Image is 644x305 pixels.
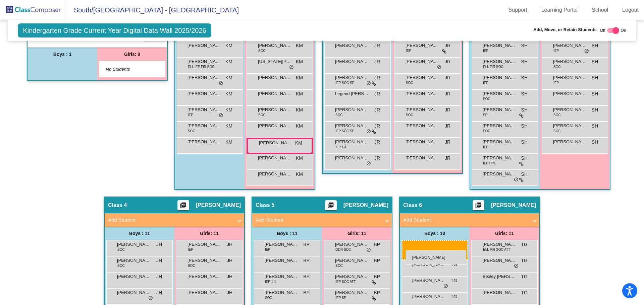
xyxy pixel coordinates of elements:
span: [PERSON_NAME] [406,155,439,161]
span: [PERSON_NAME] [412,277,446,284]
span: do_not_disturb_alt [443,284,448,289]
span: JR [374,74,380,81]
mat-icon: picture_as_pdf [474,202,482,211]
mat-panel-title: Add Student [256,216,380,224]
span: [PERSON_NAME] [258,171,291,177]
span: IEP SOC SP [335,80,355,85]
span: [PERSON_NAME] [335,106,369,113]
span: SOC [553,129,561,134]
span: do_not_disturb_alt [219,113,223,118]
span: [PERSON_NAME] [335,42,369,49]
span: IEP SOC SP [335,129,355,134]
span: IEP SOC ATT [335,279,356,284]
span: KM [296,74,303,81]
span: [PERSON_NAME] [483,106,516,113]
span: KM [295,140,302,147]
span: [PERSON_NAME] [335,273,369,280]
span: SH [521,58,528,65]
span: SH [592,42,598,49]
span: TG [451,293,457,300]
span: ODR SOC [335,247,351,252]
span: ELL IEP FIR SOC [188,64,214,69]
span: JH [227,257,232,264]
span: [PERSON_NAME] [335,139,369,145]
span: [PERSON_NAME] [335,289,369,296]
mat-icon: picture_as_pdf [179,202,187,211]
button: Print Students Details [325,200,337,210]
span: JR [374,155,380,162]
span: [PERSON_NAME] [406,106,439,113]
span: [PERSON_NAME] [PERSON_NAME] [258,106,291,113]
span: BP [374,273,380,280]
span: KM [296,106,303,113]
span: JR [445,139,450,146]
span: KM [225,42,232,49]
span: IEP SP [335,295,346,300]
span: Add, Move, or Retain Students [533,26,597,33]
span: [PERSON_NAME] [187,241,221,248]
span: do_not_disturb_alt [584,49,589,54]
span: [PERSON_NAME] [187,42,221,49]
div: Boys : 10 [400,227,470,240]
span: SH [592,106,598,113]
span: [PERSON_NAME] [406,74,439,81]
span: KM [296,155,303,162]
a: Logout [617,5,644,15]
span: [PERSON_NAME] [265,257,298,264]
span: [US_STATE][PERSON_NAME] [258,58,291,65]
span: TG [521,289,528,296]
span: On [621,27,626,33]
span: [PERSON_NAME] [553,139,587,145]
span: TG [521,273,528,280]
span: South/[GEOGRAPHIC_DATA] - [GEOGRAPHIC_DATA] [67,5,239,15]
span: ELL FIR SOC ATT [483,247,510,252]
span: ELL FIR SOC [483,64,503,69]
span: [PERSON_NAME] [343,202,388,209]
button: Print Students Details [177,200,189,210]
span: do_not_disturb_alt [366,161,371,166]
span: JR [374,123,380,130]
span: SH [592,90,598,97]
span: IEP [483,80,488,85]
span: IEP [406,48,411,53]
span: SH [521,171,528,178]
div: Boys : 11 [105,227,174,240]
span: IEP [188,112,193,118]
span: IEP [188,247,193,252]
span: SOC [188,263,195,268]
mat-panel-title: Add Student [403,216,528,224]
span: SOC [335,263,343,268]
span: TG [521,241,528,248]
span: [PERSON_NAME] [483,289,516,296]
span: [PERSON_NAME] [406,58,439,65]
span: [PERSON_NAME] [553,106,587,113]
div: Girls: 11 [174,227,244,240]
span: JR [445,74,450,81]
span: SH [521,139,528,146]
span: [PERSON_NAME] [335,155,369,161]
div: Girls: 11 [470,227,539,240]
span: [PERSON_NAME] [258,123,291,129]
span: [PERSON_NAME] [483,171,516,177]
span: SOC [483,96,490,101]
span: do_not_disturb_alt [514,177,519,182]
span: [PERSON_NAME] [491,202,536,209]
span: KM [296,171,303,178]
span: [PERSON_NAME] [187,257,221,264]
span: BP [303,257,310,264]
span: SOC [117,247,125,252]
span: SOC [553,64,561,69]
span: [PERSON_NAME] [483,42,516,49]
span: SH [521,74,528,81]
span: Legend [PERSON_NAME] [335,90,369,97]
span: IEP [483,48,488,53]
span: [PERSON_NAME] [187,139,221,145]
span: IEP [553,80,559,85]
span: [PERSON_NAME] [265,273,298,280]
mat-expansion-panel-header: Add Student [252,213,392,227]
span: KM [225,90,232,97]
span: KM [225,123,232,130]
span: BP [374,241,380,248]
span: BP [374,289,380,296]
span: do_not_disturb_alt [366,129,371,134]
